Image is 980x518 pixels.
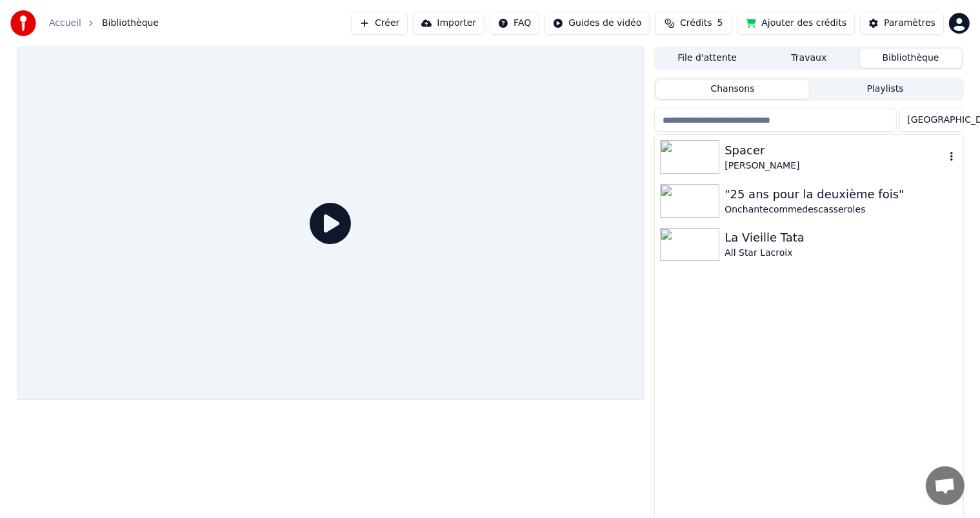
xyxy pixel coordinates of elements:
button: Créer [351,12,408,35]
img: youka [10,10,36,36]
div: "25 ans pour la deuxième fois" [725,185,957,203]
span: 5 [717,17,723,30]
button: Playlists [809,80,962,99]
button: Paramètres [860,12,944,35]
button: Crédits5 [655,12,732,35]
div: Onchantecommedescasseroles [725,203,957,216]
button: Importer [413,12,485,35]
nav: breadcrumb [49,17,159,30]
span: Crédits [680,17,712,30]
button: Travaux [758,49,860,68]
button: File d'attente [656,49,758,68]
div: La Vieille Tata [725,229,957,247]
span: Bibliothèque [102,17,159,30]
button: FAQ [490,12,539,35]
div: All Star Lacroix [725,247,957,260]
a: Accueil [49,17,81,30]
div: Paramètres [884,17,935,30]
button: Chansons [656,80,809,99]
button: Ajouter des crédits [737,12,855,35]
button: Guides de vidéo [545,12,650,35]
button: Bibliothèque [860,49,962,68]
div: Ouvrir le chat [926,466,965,505]
div: Spacer [725,141,945,160]
div: [PERSON_NAME] [725,160,945,172]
